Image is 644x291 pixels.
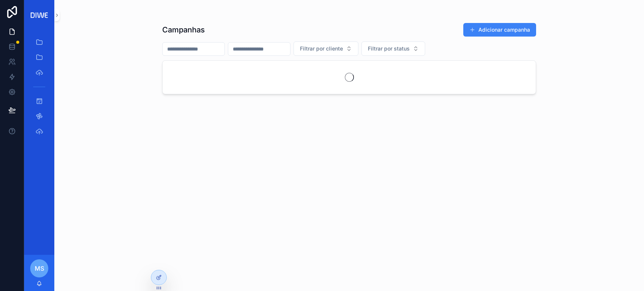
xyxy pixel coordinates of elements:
[29,11,50,20] img: App logo
[162,25,205,35] h1: Campanhas
[35,264,44,273] span: MS
[361,41,425,56] button: Select Button
[368,45,410,52] span: Filtrar por status
[24,30,54,148] div: scrollable content
[294,41,358,56] button: Select Button
[300,45,343,52] span: Filtrar por cliente
[463,23,536,37] button: Adicionar campanha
